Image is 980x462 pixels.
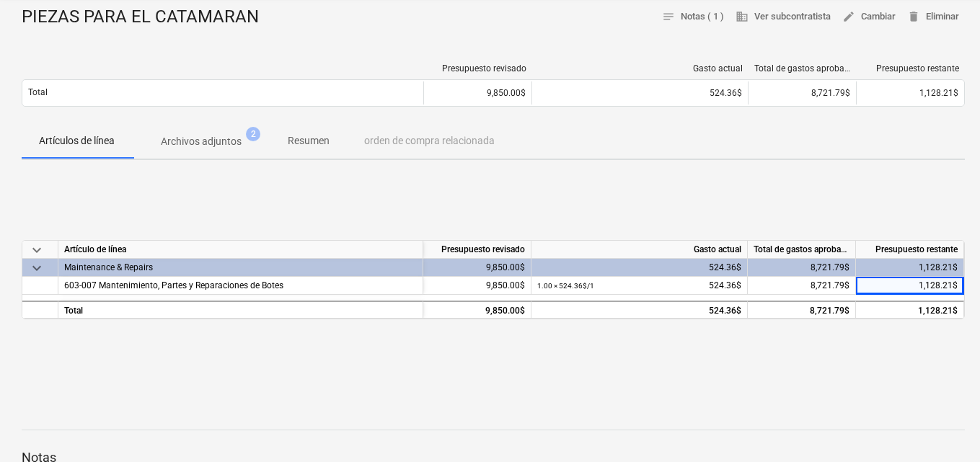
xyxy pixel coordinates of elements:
span: keyboard_arrow_down [28,241,45,259]
div: 9,850.00$ [423,81,531,105]
div: Artículo de línea [58,241,423,259]
div: Presupuesto revisado [430,63,526,74]
div: 9,850.00$ [423,277,531,295]
div: 8,721.79$ [748,301,856,319]
div: Total de gastos aprobados [754,63,851,74]
span: 8,721.79$ [811,280,849,290]
div: Gasto actual [531,241,748,259]
div: 1,128.21$ [856,301,964,319]
p: Artículos de línea [39,133,115,148]
div: Gasto actual [538,63,743,74]
p: Archivos adjuntos [161,134,242,149]
div: 524.36$ [537,302,741,320]
div: Maintenance & Repairs [64,259,417,276]
span: Ver subcontratista [736,9,831,25]
span: business [736,10,749,23]
span: notes [662,10,675,23]
div: Presupuesto restante [862,63,959,74]
span: Cambiar [842,9,896,25]
small: 1.00 × 524.36$ / 1 [537,282,594,290]
div: 9,850.00$ [423,301,531,319]
span: Eliminar [907,9,959,25]
div: Widget de chat [908,393,980,462]
span: 2 [246,127,260,141]
div: 524.36$ [538,88,742,98]
span: edit [842,10,855,23]
iframe: Chat Widget [908,393,980,462]
div: 1,128.21$ [856,259,964,277]
span: Notas ( 1 ) [662,9,724,25]
div: Presupuesto restante [856,241,964,259]
button: Notas ( 1 ) [656,6,730,28]
p: Total [28,86,48,99]
div: 524.36$ [537,277,741,295]
span: 603-007 Mantenimiento, Partes y Reparaciones de Botes [64,280,283,290]
button: Ver subcontratista [730,6,836,28]
div: Presupuesto revisado [423,241,531,259]
button: Cambiar [836,6,901,28]
div: Total de gastos aprobados [748,241,856,259]
div: 8,721.79$ [748,81,856,105]
div: PIEZAS PARA EL CATAMARAN [22,6,270,29]
p: Resumen [288,133,330,148]
div: 9,850.00$ [423,259,531,277]
div: 524.36$ [537,259,741,277]
button: Eliminar [901,6,965,28]
span: 1,128.21$ [919,88,958,98]
div: Total [58,301,423,319]
span: 1,128.21$ [919,280,958,290]
span: delete [907,10,920,23]
div: 8,721.79$ [748,259,856,277]
span: keyboard_arrow_down [28,259,45,277]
